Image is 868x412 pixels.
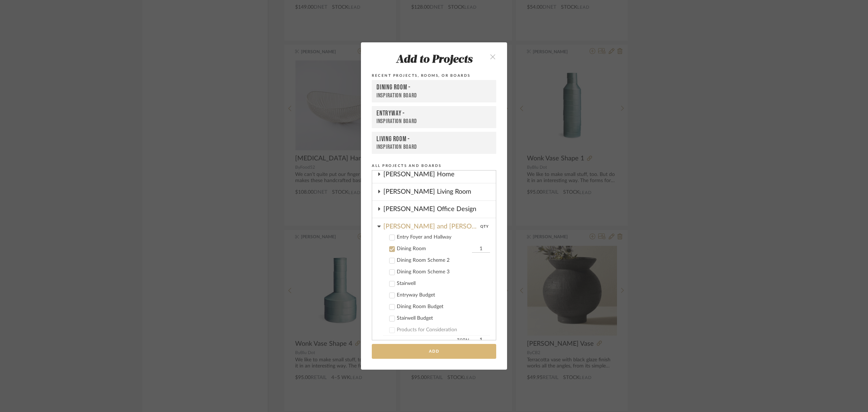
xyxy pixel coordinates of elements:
[372,72,496,79] div: Recent Projects, Rooms, or Boards
[376,92,492,100] div: Inspiration Board
[397,246,470,252] div: Dining Room
[482,49,503,64] button: close
[472,245,490,253] input: Dining Room
[372,344,496,359] button: Add
[376,83,492,92] div: Dining Room -
[376,143,492,151] div: Inspiration Board
[397,281,490,287] div: Stairwell
[376,109,492,118] div: Entryway -
[397,304,490,310] div: Dining Room Budget
[397,269,490,275] div: Dining Room Scheme 3
[480,218,489,231] div: QTY
[397,315,490,321] div: Stairwell Budget
[376,135,492,143] div: Living Room -
[372,54,496,66] div: Add to Projects
[397,327,490,333] div: Products for Consideration
[383,218,480,231] div: [PERSON_NAME] and [PERSON_NAME] Home
[397,257,490,264] div: Dining Room Scheme 2
[376,118,492,125] div: Inspiration Board
[397,234,490,240] div: Entry Foyer and Hallway
[383,336,470,344] span: Total
[372,163,496,169] div: All Projects and Boards
[472,336,490,344] span: 1
[383,184,496,200] div: [PERSON_NAME] Living Room
[383,201,496,218] div: [PERSON_NAME] Office Design
[383,166,496,183] div: [PERSON_NAME] Home
[397,292,490,298] div: Entryway Budget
